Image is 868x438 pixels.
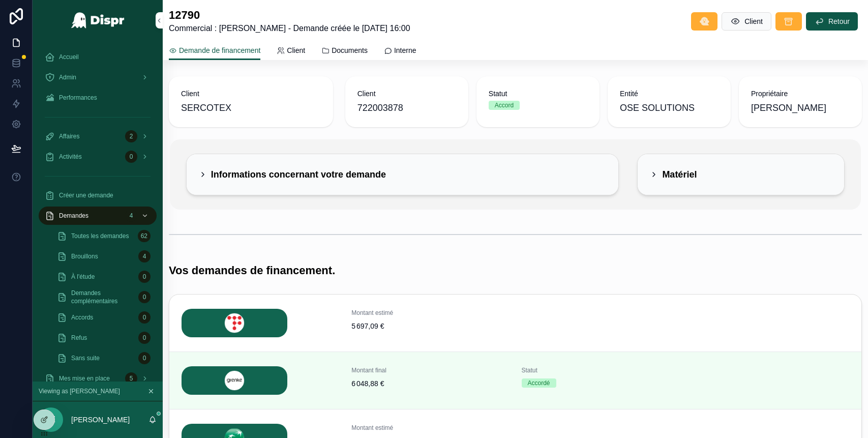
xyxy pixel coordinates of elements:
[125,151,137,163] div: 0
[181,89,321,99] span: Client
[138,271,151,283] div: 0
[182,366,287,395] img: GREN.png
[39,89,157,107] a: Performances
[182,309,287,337] img: LEASECOM.png
[181,101,231,115] span: SERCOTEX
[71,415,130,425] p: [PERSON_NAME]
[39,48,157,66] a: Accueil
[806,12,858,31] button: Retour
[528,378,550,388] div: Accordé
[71,289,134,305] span: Demandes complémentaires
[138,230,151,242] div: 62
[495,101,514,110] div: Accord
[138,311,151,324] div: 0
[751,89,850,99] span: Propriétaire
[351,424,509,432] span: Montant estimé
[357,89,456,99] span: Client
[59,153,82,161] span: Activités
[125,210,137,222] div: 4
[522,366,679,374] span: Statut
[51,268,157,286] a: À l'étude0
[33,41,163,382] div: scrollable content
[169,22,410,35] span: Commercial : [PERSON_NAME] - Demande créée le [DATE] 16:00
[722,12,771,31] button: Client
[828,16,850,26] span: Retour
[51,227,157,245] a: Toutes les demandes62
[39,186,157,205] a: Créer une demande
[39,369,157,388] a: Mes mise en place5
[357,101,456,115] span: 722003878
[59,374,110,383] span: Mes mise en place
[384,41,416,62] a: Interne
[71,354,100,362] span: Sans suite
[39,68,157,86] a: Admin
[59,132,79,140] span: Affaires
[71,273,95,281] span: À l'étude
[46,414,55,426] span: JZ
[489,89,587,99] span: Statut
[744,16,763,26] span: Client
[59,94,97,102] span: Performances
[39,387,120,395] span: Viewing as [PERSON_NAME]
[287,45,305,55] span: Client
[351,309,509,317] span: Montant estimé
[39,127,157,145] a: Affaires2
[71,252,98,260] span: Brouillons
[51,329,157,347] a: Refus0
[833,403,858,428] iframe: Intercom live chat
[71,12,125,28] img: App logo
[51,349,157,367] a: Sans suite0
[351,321,509,331] span: 5 697,09 €
[169,264,335,278] h1: Vos demandes de financement.
[138,352,151,364] div: 0
[51,288,157,306] a: Demandes complémentaires0
[620,89,719,99] span: Entité
[751,101,826,115] span: [PERSON_NAME]
[59,73,76,81] span: Admin
[71,313,93,322] span: Accords
[351,366,509,374] span: Montant final
[51,308,157,327] a: Accords0
[394,45,416,55] span: Interne
[351,378,509,389] span: 6 048,88 €
[71,334,87,342] span: Refus
[321,41,368,62] a: Documents
[125,372,137,385] div: 5
[59,212,88,220] span: Demandes
[332,45,368,55] span: Documents
[211,166,386,183] h2: Informations concernant votre demande
[59,53,79,61] span: Accueil
[71,232,129,240] span: Toutes les demandes
[138,250,151,262] div: 4
[169,41,260,61] a: Demande de financement
[620,101,695,115] span: OSE SOLUTIONS
[138,332,151,344] div: 0
[138,291,151,303] div: 0
[51,247,157,266] a: Brouillons4
[662,166,697,183] h2: Matériel
[39,148,157,166] a: Activités0
[125,130,137,142] div: 2
[39,207,157,225] a: Demandes4
[169,8,410,22] h1: 12790
[277,41,305,62] a: Client
[59,191,113,199] span: Créer une demande
[179,45,260,55] span: Demande de financement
